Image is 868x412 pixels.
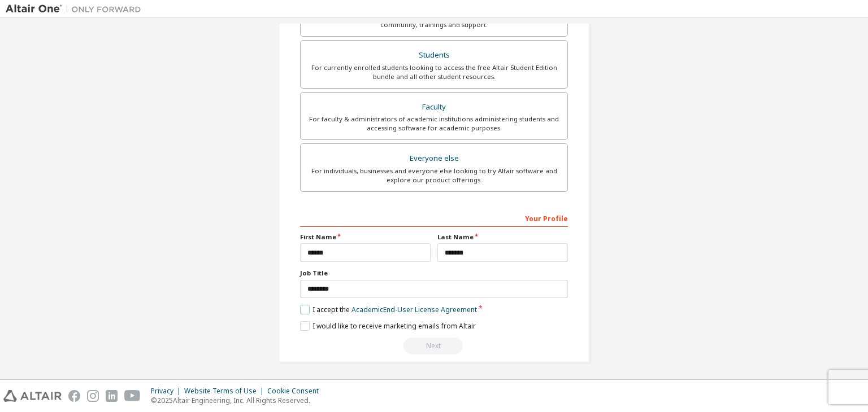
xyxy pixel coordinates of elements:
[124,390,141,402] img: youtube.svg
[3,390,62,402] img: altair_logo.svg
[300,233,431,242] label: First Name
[87,390,99,402] img: instagram.svg
[106,390,118,402] img: linkedin.svg
[184,387,267,396] div: Website Terms of Use
[151,396,325,405] p: © 2025 Altair Engineering, Inc. All Rights Reserved.
[300,269,568,278] label: Job Title
[151,387,184,396] div: Privacy
[437,233,568,242] label: Last Name
[307,63,561,81] div: For currently enrolled students looking to access the free Altair Student Edition bundle and all ...
[307,47,561,63] div: Students
[307,166,561,185] div: For individuals, businesses and everyone else looking to try Altair software and explore our prod...
[300,321,476,331] label: I would like to receive marketing emails from Altair
[267,387,325,396] div: Cookie Consent
[68,390,80,402] img: facebook.svg
[307,115,561,133] div: For faculty & administrators of academic institutions administering students and accessing softwa...
[300,338,568,354] div: Read and acccept EULA to continue
[351,305,477,314] a: Academic End-User License Agreement
[300,305,477,314] label: I accept the
[307,151,561,166] div: Everyone else
[300,209,568,227] div: Your Profile
[6,3,147,15] img: Altair One
[307,99,561,115] div: Faculty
